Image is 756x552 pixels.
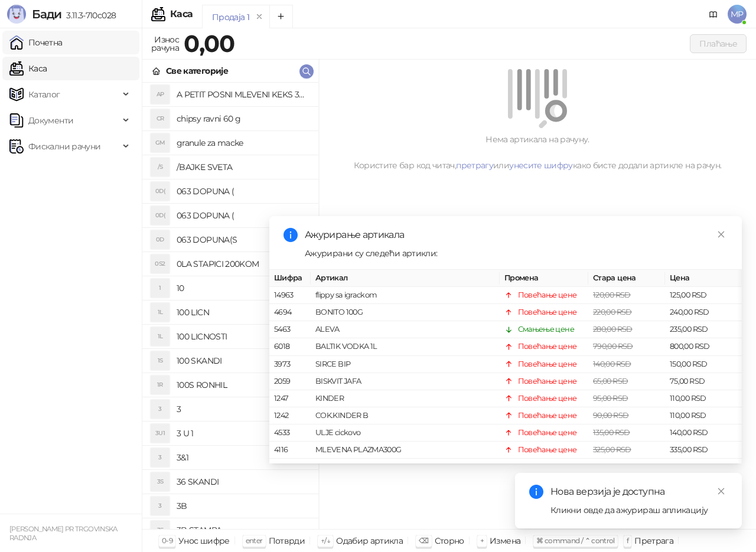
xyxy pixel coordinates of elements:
td: 3973 [269,356,311,373]
span: + [480,536,484,545]
span: info-circle [529,485,543,499]
div: Нова верзија је доступна [550,485,728,499]
div: Смањење цене [518,324,574,335]
h4: 3&1 [177,448,309,467]
span: Бади [32,7,61,21]
span: enter [246,536,263,545]
td: 240,00 RSD [665,304,742,321]
td: BALTIK VODKA 1L [311,338,500,355]
div: Повећање цене [518,358,577,370]
td: 800,00 RSD [665,338,742,355]
th: Шифра [269,270,311,287]
div: 3 [151,448,170,467]
div: Сторно [435,533,464,548]
span: 95,00 RSD [593,394,628,403]
td: 75,00 RSD [665,373,742,390]
td: 4533 [269,424,311,442]
h4: 3 [177,400,309,419]
a: Документација [704,5,723,24]
div: Кликни овде да ажурираш апликацију [550,504,728,517]
td: 16960 [269,459,311,476]
span: info-circle [283,228,298,242]
div: Повећање цене [518,341,577,352]
span: 50,00 RSD [593,462,628,471]
div: Повећање цене [518,444,577,456]
span: close [717,230,725,239]
td: 140,00 RSD [665,424,742,442]
div: Смањење цене [518,461,574,473]
a: Close [715,485,728,498]
div: Каса [170,9,193,19]
div: CR [151,109,170,128]
span: ↑/↓ [321,536,330,545]
a: претрагу [456,160,493,171]
h4: A PETIT POSNI MLEVENI KEKS 300G [177,85,309,104]
div: 1R [151,375,170,394]
a: унесите шифру [509,160,573,171]
h4: 3B [177,497,309,515]
span: 90,00 RSD [593,411,628,420]
span: 120,00 RSD [593,290,631,299]
span: close [717,487,725,495]
td: KINDER [311,390,500,407]
td: 235,00 RSD [665,321,742,338]
div: 3 [151,400,170,419]
div: 1 [151,279,170,298]
div: AP [151,85,170,104]
th: Артикал [311,270,500,287]
td: COK.KINDER B [311,407,500,424]
div: /S [151,158,170,177]
span: 0-9 [162,536,172,545]
td: SIRCE BIP [311,356,500,373]
td: 335,00 RSD [665,442,742,459]
span: 220,00 RSD [593,308,632,316]
h4: 063 DOPUNA ( [177,206,309,225]
a: Каса [9,57,47,80]
h4: 10 [177,279,309,298]
div: 1S [151,351,170,370]
div: 0S2 [151,254,170,273]
div: Ажурирани су следећи артикли: [305,247,728,260]
div: 3U1 [151,424,170,443]
div: GM [151,133,170,152]
h4: chipsy ravni 60 g [177,109,309,128]
td: 5463 [269,321,311,338]
h4: 0LA STAPICI 200KOM [177,254,309,273]
span: 325,00 RSD [593,445,631,454]
div: Потврди [269,533,305,548]
h4: 100S RONHIL [177,375,309,394]
td: MILKISS MLEKO COKOLADA [311,459,500,476]
span: 140,00 RSD [593,360,631,368]
div: Све категорије [166,64,228,77]
img: Logo [7,5,26,24]
div: Повећање цене [518,289,577,301]
td: 6018 [269,338,311,355]
span: 135,00 RSD [593,428,630,437]
td: 1247 [269,390,311,407]
div: Повећање цене [518,306,577,318]
td: 4694 [269,304,311,321]
td: ULJE cickovo [311,424,500,442]
div: 1L [151,327,170,346]
h4: /BAJKE SVETA [177,158,309,177]
td: 45,00 RSD [665,459,742,476]
div: Ажурирање артикала [305,228,728,242]
h4: 100 SKANDI [177,351,309,370]
th: Промена [500,270,588,287]
span: Каталог [28,83,60,106]
button: Add tab [269,5,293,28]
div: Повећање цене [518,427,577,439]
td: 110,00 RSD [665,407,742,424]
div: Унос шифре [178,533,230,548]
div: Износ рачуна [149,32,181,55]
h4: 063 DOPUNA ( [177,182,309,201]
span: Фискални рачуни [28,135,100,158]
h4: 100 LICN [177,303,309,322]
span: Документи [28,109,73,132]
div: Нема артикала на рачуну. Користите бар код читач, или како бисте додали артикле на рачун. [333,133,742,172]
strong: 0,00 [184,29,234,58]
div: 0D [151,230,170,249]
td: 14963 [269,287,311,304]
th: Стара цена [588,270,665,287]
h4: 100 LICNOSTI [177,327,309,346]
